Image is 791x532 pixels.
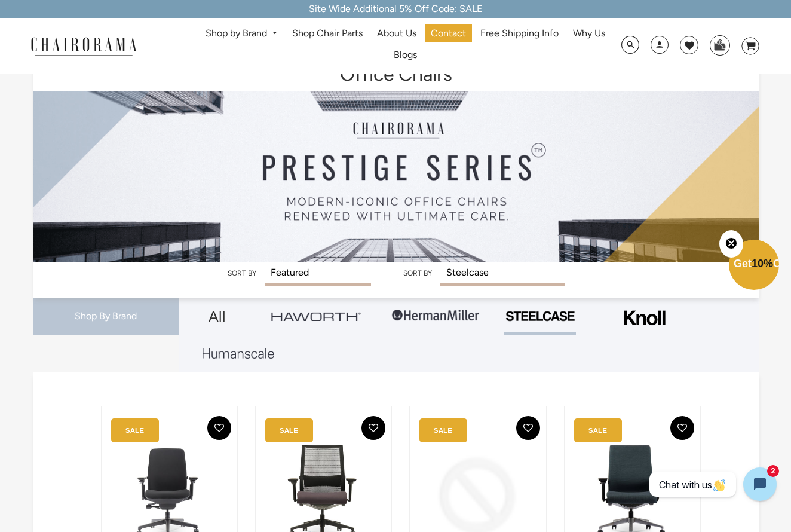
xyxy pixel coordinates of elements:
span: Get Off [734,258,789,270]
button: Close teaser [719,230,743,258]
button: Add To Wishlist [516,416,540,440]
a: All [188,298,247,335]
a: About Us [371,24,422,42]
a: Why Us [567,24,611,42]
img: Group-1.png [391,298,480,334]
span: About Us [377,27,416,40]
label: Sort by [228,269,256,277]
div: Get10%OffClose teaser [729,241,779,291]
a: Shop Chair Parts [286,24,369,42]
a: Blogs [388,46,423,65]
img: WhatsApp_Image_2024-07-12_at_16.23.01.webp [710,36,729,54]
div: Shop By Brand [33,298,179,335]
img: Frame_4.png [621,302,669,333]
span: Shop Chair Parts [292,27,363,40]
img: Group_4be16a4b-c81a-4a6e-a540-764d0a8faf6e.png [271,312,361,321]
img: Office Chairs [33,60,759,262]
a: Contact [425,24,472,42]
img: PHOTO-2024-07-09-00-53-10-removebg-preview.png [504,310,576,323]
text: SALE [280,427,298,435]
text: SALE [125,427,144,435]
span: 10% [752,258,773,270]
span: Why Us [573,27,605,40]
button: Add To Wishlist [670,416,694,440]
span: Blogs [394,49,417,62]
span: Free Shipping Info [480,27,559,40]
label: Sort by [403,269,432,277]
img: Layer_1_1.png [203,348,274,359]
button: Add To Wishlist [207,416,231,440]
nav: DesktopNavigation [194,24,617,68]
text: SALE [434,427,452,435]
button: Add To Wishlist [361,416,385,440]
text: SALE [588,427,607,435]
a: Free Shipping Info [474,24,565,42]
span: Contact [431,27,466,40]
a: Shop by Brand [200,25,284,43]
img: chairorama [24,35,143,56]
